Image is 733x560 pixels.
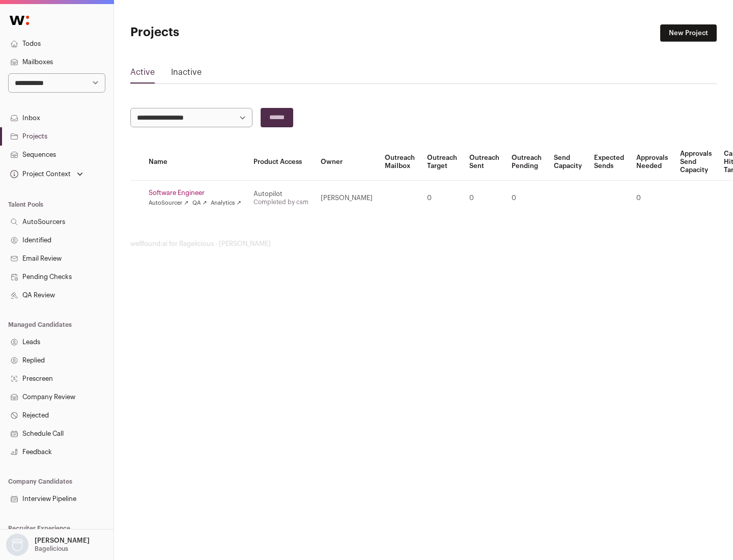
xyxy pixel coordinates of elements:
[171,66,202,82] a: Inactive
[211,199,241,207] a: Analytics ↗
[4,534,92,556] button: Open dropdown
[660,24,717,42] a: New Project
[463,181,505,216] td: 0
[253,190,308,198] div: Autopilot
[247,144,315,181] th: Product Access
[6,534,29,556] img: nopic.png
[130,66,155,82] a: Active
[130,24,326,41] h1: Projects
[35,545,68,553] p: Bagelicious
[4,10,35,31] img: Wellfound
[8,170,71,178] div: Project Context
[149,189,241,197] a: Software Engineer
[149,199,188,207] a: AutoSourcer ↗
[548,144,588,181] th: Send Capacity
[8,167,85,181] button: Open dropdown
[674,144,718,181] th: Approvals Send Capacity
[463,144,505,181] th: Outreach Sent
[505,144,548,181] th: Outreach Pending
[588,144,630,181] th: Expected Sends
[143,144,247,181] th: Name
[192,199,207,207] a: QA ↗
[630,181,674,216] td: 0
[315,144,379,181] th: Owner
[253,199,308,205] a: Completed by csm
[130,240,717,248] footer: wellfound:ai for Bagelicious - [PERSON_NAME]
[379,144,421,181] th: Outreach Mailbox
[315,181,379,216] td: [PERSON_NAME]
[630,144,674,181] th: Approvals Needed
[421,144,463,181] th: Outreach Target
[35,537,90,545] p: [PERSON_NAME]
[421,181,463,216] td: 0
[505,181,548,216] td: 0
